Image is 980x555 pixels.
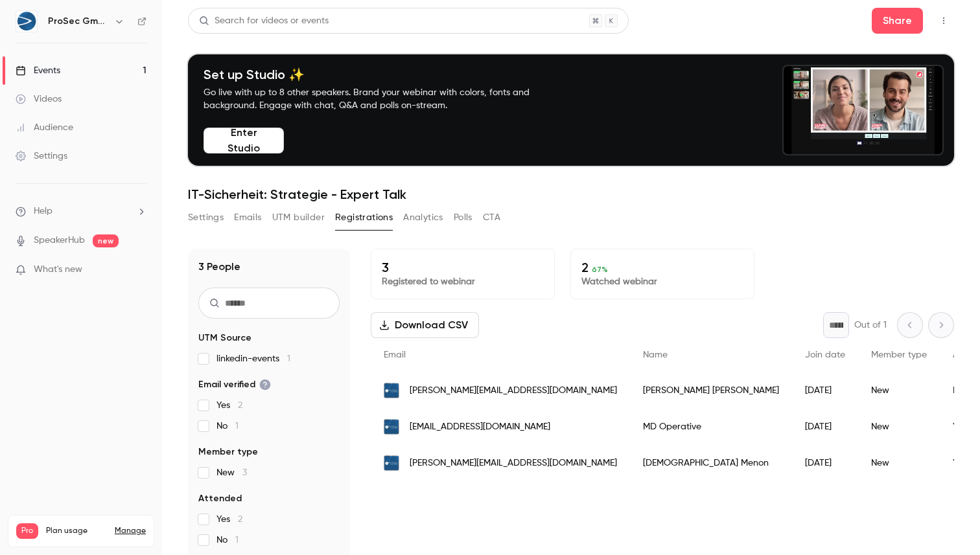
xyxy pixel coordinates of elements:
[630,445,792,481] div: [DEMOGRAPHIC_DATA] Menon
[272,207,325,228] button: UTM builder
[581,275,743,288] p: Watched webinar
[16,121,73,134] div: Audience
[854,319,887,332] p: Out of 1
[871,350,927,359] span: Member type
[216,513,242,526] span: Yes
[242,468,247,477] span: 3
[483,207,500,228] button: CTA
[34,234,85,247] a: SpeakerHub
[335,207,393,228] button: Registrations
[858,409,940,445] div: New
[16,93,62,106] div: Videos
[216,352,290,365] span: linkedin-events
[384,419,399,435] img: prosec-networks.com
[872,8,923,34] button: Share
[188,187,954,202] h1: IT-Sicherheit: Strategie - Expert Talk
[198,259,240,275] h1: 3 People
[204,86,560,112] p: Go live with up to 8 other speakers. Brand your webinar with colors, fonts and background. Engage...
[235,422,239,431] span: 1
[792,445,858,481] div: [DATE]
[16,64,60,77] div: Events
[238,515,242,524] span: 2
[792,409,858,445] div: [DATE]
[198,492,242,505] span: Attended
[287,354,290,363] span: 1
[204,128,284,153] button: Enter Studio
[403,207,443,228] button: Analytics
[643,350,668,359] span: Name
[384,455,399,471] img: prosec-networks.com
[34,205,52,218] span: Help
[382,275,544,288] p: Registered to webinar
[93,234,119,247] span: new
[858,445,940,481] div: New
[216,420,239,433] span: No
[454,207,472,228] button: Polls
[188,207,224,228] button: Settings
[216,466,247,479] span: New
[216,399,242,412] span: Yes
[581,260,743,275] p: 2
[16,150,67,163] div: Settings
[204,67,560,82] h4: Set up Studio ✨
[410,457,617,470] span: [PERSON_NAME][EMAIL_ADDRESS][DOMAIN_NAME]
[235,536,239,545] span: 1
[410,384,617,398] span: [PERSON_NAME][EMAIL_ADDRESS][DOMAIN_NAME]
[199,14,329,28] div: Search for videos or events
[16,11,37,32] img: ProSec GmbH
[382,260,544,275] p: 3
[805,350,845,359] span: Join date
[16,523,38,539] span: Pro
[115,526,146,536] a: Manage
[410,420,550,434] span: [EMAIL_ADDRESS][DOMAIN_NAME]
[384,383,399,398] img: prosec-networks.com
[198,332,251,345] span: UTM Source
[792,372,858,409] div: [DATE]
[198,378,271,391] span: Email verified
[216,534,239,547] span: No
[16,205,146,218] li: help-dropdown-opener
[198,446,258,459] span: Member type
[384,350,406,359] span: Email
[592,265,608,274] span: 67 %
[371,312,479,338] button: Download CSV
[630,372,792,409] div: [PERSON_NAME] [PERSON_NAME]
[234,207,261,228] button: Emails
[630,409,792,445] div: MD Operative
[34,263,82,277] span: What's new
[46,526,107,536] span: Plan usage
[238,401,242,410] span: 2
[48,15,109,28] h6: ProSec GmbH
[858,372,940,409] div: New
